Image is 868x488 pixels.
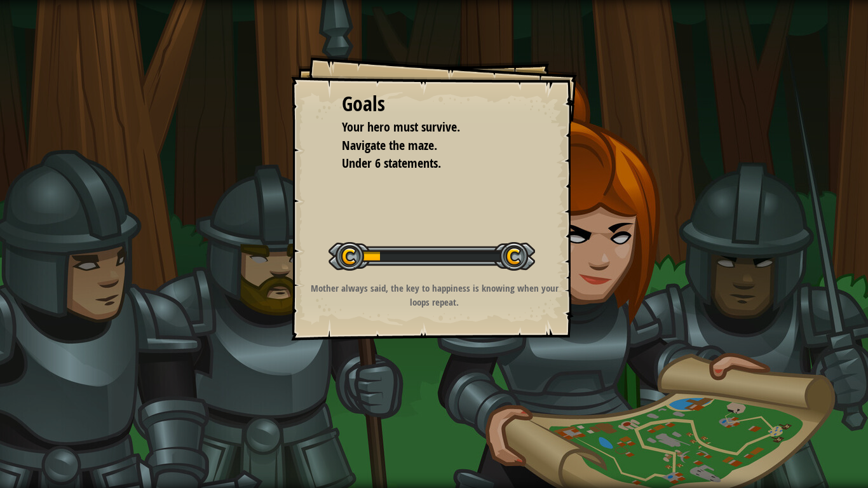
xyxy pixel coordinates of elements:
[342,154,441,172] span: Under 6 statements.
[307,281,562,309] p: Mother always said, the key to happiness is knowing when your loops repeat.
[342,137,437,154] span: Navigate the maze.
[342,90,526,119] div: Goals
[326,118,523,137] li: Your hero must survive.
[342,118,460,135] span: Your hero must survive.
[326,154,523,173] li: Under 6 statements.
[326,137,523,155] li: Navigate the maze.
